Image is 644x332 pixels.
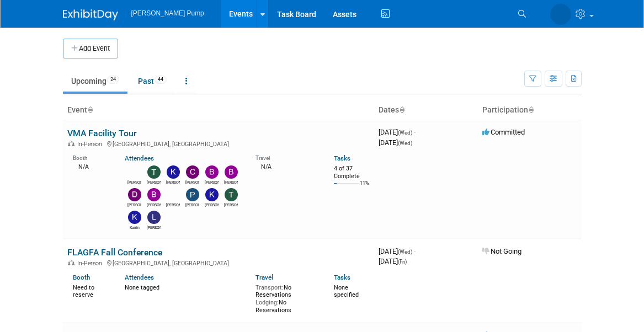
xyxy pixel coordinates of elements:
[67,258,370,267] div: [GEOGRAPHIC_DATA], [GEOGRAPHIC_DATA]
[205,165,219,179] img: Bobby Zitzka
[67,247,162,258] a: FLAGFA Fall Conference
[414,128,416,136] span: -
[334,284,359,299] span: None specified
[482,247,521,255] span: Not Going
[379,138,412,147] span: [DATE]
[399,105,405,114] a: Sort by Start Date
[185,201,199,208] div: Patrick Champagne
[398,259,407,265] span: (Fri)
[186,165,199,179] img: Christopher Thompson
[478,101,582,120] th: Participation
[186,188,199,201] img: Patrick Champagne
[256,151,317,162] div: Travel
[68,141,74,146] img: In-Person Event
[77,260,105,267] span: In-Person
[73,151,109,162] div: Booth
[360,180,369,195] td: 11%
[256,299,279,306] span: Lodging:
[107,76,119,84] span: 24
[127,179,141,185] div: Amanda Smith
[398,140,412,146] span: (Wed)
[125,282,247,292] div: None tagged
[379,128,416,136] span: [DATE]
[125,154,154,162] a: Attendees
[128,165,141,179] img: Amanda Smith
[63,101,374,120] th: Event
[87,105,93,114] a: Sort by Event Name
[205,201,219,208] div: Kim M
[224,201,238,208] div: Tony Lewis
[125,274,154,281] a: Attendees
[68,260,74,265] img: In-Person Event
[256,162,317,171] div: N/A
[130,71,175,92] a: Past44
[167,165,180,179] img: Kelly Seliga
[77,141,105,148] span: In-Person
[73,282,109,299] div: Need to reserve
[379,257,407,265] span: [DATE]
[63,9,118,20] img: ExhibitDay
[224,179,238,185] div: Brian Peek
[550,4,571,25] img: Amanda Smith
[334,274,350,281] a: Tasks
[147,179,161,185] div: Teri Beth Perkins
[147,224,161,231] div: Lee Feeser
[334,154,350,162] a: Tasks
[63,39,118,58] button: Add Event
[398,249,412,255] span: (Wed)
[67,139,370,148] div: [GEOGRAPHIC_DATA], [GEOGRAPHIC_DATA]
[127,224,141,231] div: Karrin Scott
[128,188,141,201] img: David Perry
[256,284,284,291] span: Transport:
[398,130,412,136] span: (Wed)
[528,105,534,114] a: Sort by Participation Type
[147,201,161,208] div: Brian Lee
[379,247,416,255] span: [DATE]
[374,101,478,120] th: Dates
[147,211,161,224] img: Lee Feeser
[128,211,141,224] img: Karrin Scott
[131,9,204,17] span: [PERSON_NAME] Pump
[127,201,141,208] div: David Perry
[73,274,90,281] a: Booth
[166,179,180,185] div: Kelly Seliga
[225,188,238,201] img: Tony Lewis
[482,128,525,136] span: Committed
[334,165,370,180] div: 4 of 37 Complete
[67,128,137,138] a: VMA Facility Tour
[166,201,180,208] div: Ryan McHugh
[73,162,109,171] div: N/A
[155,76,167,84] span: 44
[147,188,161,201] img: Brian Lee
[256,282,317,314] div: No Reservations No Reservations
[63,71,127,92] a: Upcoming24
[147,165,161,179] img: Teri Beth Perkins
[185,179,199,185] div: Christopher Thompson
[205,188,219,201] img: Kim M
[256,274,273,281] a: Travel
[205,179,219,185] div: Bobby Zitzka
[225,165,238,179] img: Brian Peek
[167,188,180,201] img: Ryan McHugh
[414,247,416,255] span: -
